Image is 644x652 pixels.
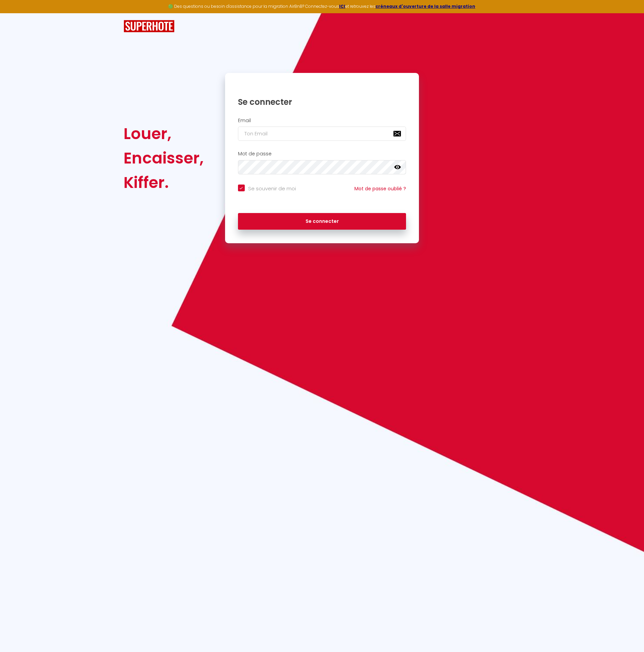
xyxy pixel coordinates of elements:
h1: Se connecter [238,97,406,107]
a: ICI [339,3,345,9]
a: Mot de passe oublié ? [354,185,406,192]
div: Encaisser, [124,146,204,170]
input: Ton Email [238,127,406,141]
a: créneaux d'ouverture de la salle migration [375,3,475,9]
h2: Mot de passe [238,151,406,157]
button: Se connecter [238,213,406,230]
div: Louer, [124,121,204,146]
img: SuperHote logo [124,20,174,33]
div: Kiffer. [124,170,204,195]
h2: Email [238,118,406,123]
